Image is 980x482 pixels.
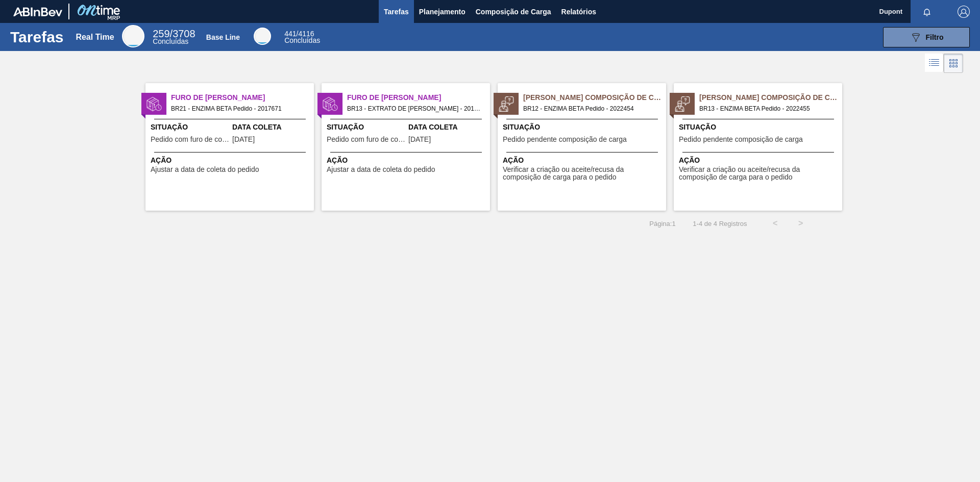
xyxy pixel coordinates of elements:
[171,92,314,103] span: Furo de Coleta
[151,166,259,173] span: Ajustar a data de coleta do pedido
[151,155,311,166] span: Ação
[883,27,970,47] button: Filtro
[408,136,431,143] span: 25/08/2025
[153,37,188,45] span: Concluídas
[10,31,64,43] h1: Tarefas
[476,6,551,18] span: Composição de Carga
[763,211,788,236] button: <
[284,31,320,44] div: Base Line
[153,30,195,45] div: Real Time
[284,30,314,38] span: / 4116
[171,103,306,114] span: BR21 - ENZIMA BETA Pedido - 2017671
[561,6,596,18] span: Relatórios
[284,30,296,38] span: 441
[327,155,487,166] span: Ação
[925,54,944,73] div: Visão em Lista
[151,136,230,143] span: Pedido com furo de coleta
[679,136,803,143] span: Pedido pendente composição de carga
[284,36,320,44] span: Concluídas
[254,28,271,45] div: Base Line
[503,155,664,166] span: Ação
[146,96,162,112] img: status
[153,28,169,39] span: 259
[384,6,409,18] span: Tarefas
[347,92,490,103] span: Furo de Coleta
[926,33,944,41] span: Filtro
[503,136,627,143] span: Pedido pendente composição de carga
[679,155,840,166] span: Ação
[153,28,195,39] span: / 3708
[503,122,664,133] span: Situação
[206,33,240,41] div: Base Line
[958,6,970,18] img: Logout
[679,122,840,133] span: Situação
[347,103,482,114] span: BR13 - EXTRATO DE ALECRIM Pedido - 2013816
[327,166,435,173] span: Ajustar a data de coleta do pedido
[232,136,255,143] span: 29/08/2025
[327,136,406,143] span: Pedido com furo de coleta
[523,92,666,103] span: Pedido Aguardando Composição de Carga
[419,6,465,18] span: Planejamento
[76,33,114,42] div: Real Time
[503,166,664,182] span: Verificar a criação ou aceite/recusa da composição de carga para o pedido
[788,211,814,236] button: >
[675,96,690,112] img: status
[679,166,840,182] span: Verificar a criação ou aceite/recusa da composição de carga para o pedido
[911,5,943,19] button: Notificações
[13,7,62,16] img: TNhmsLtSVTkK8tSr43FrP2fwEKptu5GPRR3wAAAABJRU5ErkJggg==
[122,25,144,47] div: Real Time
[649,220,675,227] span: Página : 1
[699,103,834,114] span: BR13 - ENZIMA BETA Pedido - 2022455
[323,96,338,112] img: status
[327,122,406,133] span: Situação
[691,220,747,227] span: 1 - 4 de 4 Registros
[232,122,311,133] span: Data Coleta
[151,122,230,133] span: Situação
[699,92,842,103] span: Pedido Aguardando Composição de Carga
[499,96,514,112] img: status
[944,54,963,73] div: Visão em Cards
[408,122,487,133] span: Data Coleta
[523,103,658,114] span: BR12 - ENZIMA BETA Pedido - 2022454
